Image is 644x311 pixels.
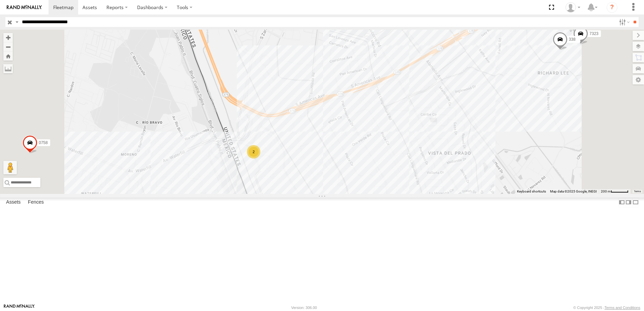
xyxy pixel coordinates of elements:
[39,141,48,145] span: 0758
[605,306,640,310] a: Terms and Conditions
[7,5,42,10] img: rand-logo.svg
[632,198,639,207] label: Hide Summary Table
[625,198,632,207] label: Dock Summary Table to the Right
[247,145,260,159] div: 2
[633,75,644,84] label: Map Settings
[3,51,13,61] button: Zoom Home
[634,190,641,193] a: Terms (opens in new tab)
[517,189,546,194] button: Keyboard shortcuts
[3,161,17,174] button: Drag Pegman onto the map to open Street View
[550,189,597,193] span: Map data ©2025 Google, INEGI
[601,189,611,193] span: 200 m
[573,306,640,310] div: © Copyright 2025 -
[589,31,599,36] span: 7323
[4,304,35,311] a: Visit our Website
[3,33,13,42] button: Zoom in
[569,37,576,42] span: 338
[291,306,317,310] div: Version: 306.00
[563,2,583,12] div: omar hernandez
[3,42,13,51] button: Zoom out
[616,17,631,27] label: Search Filter Options
[607,2,617,13] i: ?
[599,189,631,194] button: Map Scale: 200 m per 49 pixels
[618,198,625,207] label: Dock Summary Table to the Left
[3,198,24,207] label: Assets
[14,17,20,27] label: Search Query
[3,64,13,73] label: Measure
[25,198,47,207] label: Fences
